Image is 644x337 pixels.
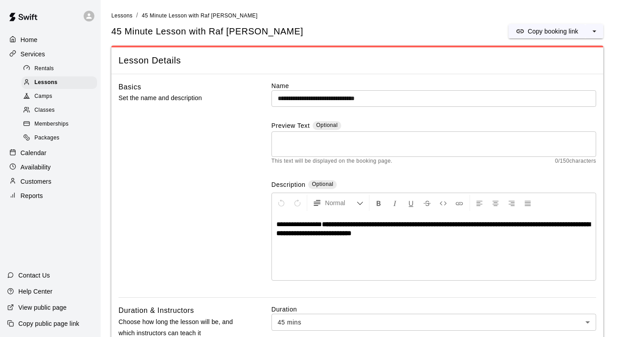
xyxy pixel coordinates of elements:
h6: Duration & Instructors [119,305,194,316]
p: Reports [21,191,43,200]
button: Left Align [472,195,487,211]
a: Camps [21,90,101,104]
p: Calendar [21,148,47,157]
button: Format Underline [403,195,419,211]
div: Packages [21,132,97,144]
a: Lessons [21,76,101,89]
div: 45 mins [271,314,596,330]
span: Lesson Details [119,55,596,67]
a: Lessons [111,12,133,19]
span: Classes [34,106,55,115]
span: Packages [34,134,59,143]
p: Help Center [18,287,52,296]
span: Camps [34,92,52,101]
label: Duration [271,305,596,314]
h6: Basics [119,81,141,93]
button: select merge strategy [585,24,603,38]
p: Services [21,50,45,59]
a: Rentals [21,62,101,76]
p: Copy public page link [18,319,79,328]
button: Format Bold [371,195,386,211]
label: Description [271,180,305,190]
div: Camps [21,90,97,103]
span: Normal [325,198,356,207]
span: 0 / 150 characters [555,157,596,166]
p: Customers [21,177,51,186]
span: Lessons [34,78,58,87]
label: Name [271,81,596,90]
div: Memberships [21,118,97,131]
a: Classes [21,104,101,118]
button: Insert Code [436,195,451,211]
p: Contact Us [18,271,50,280]
a: Calendar [7,146,93,160]
span: Lessons [111,13,133,19]
button: Copy booking link [508,24,585,38]
a: Customers [7,175,93,188]
p: Home [21,35,38,44]
span: Optional [312,181,333,187]
label: Preview Text [271,121,310,131]
button: Right Align [504,195,519,211]
a: Memberships [21,118,101,131]
nav: breadcrumb [111,11,633,21]
span: Memberships [34,120,68,129]
span: This text will be displayed on the booking page. [271,157,393,166]
p: Availability [21,163,51,172]
p: View public page [18,303,67,312]
button: Format Italics [387,195,402,211]
span: Optional [316,122,338,128]
p: Copy booking link [528,27,578,36]
span: Rentals [34,64,54,73]
button: Undo [274,195,289,211]
div: Lessons [21,76,97,89]
button: Redo [290,195,305,211]
a: Packages [21,131,101,145]
button: Insert Link [452,195,467,211]
div: Classes [21,104,97,117]
button: Format Strikethrough [419,195,435,211]
h5: 45 Minute Lesson with Raf [PERSON_NAME] [111,25,303,38]
div: split button [508,24,603,38]
li: / [136,11,138,20]
p: Set the name and description [119,93,243,104]
button: Center Align [488,195,503,211]
div: Rentals [21,63,97,75]
a: Reports [7,189,93,202]
button: Justify Align [520,195,535,211]
a: Services [7,47,93,61]
button: Formatting Options [309,195,367,211]
span: 45 Minute Lesson with Raf [PERSON_NAME] [142,13,258,19]
a: Availability [7,160,93,174]
a: Home [7,33,93,46]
